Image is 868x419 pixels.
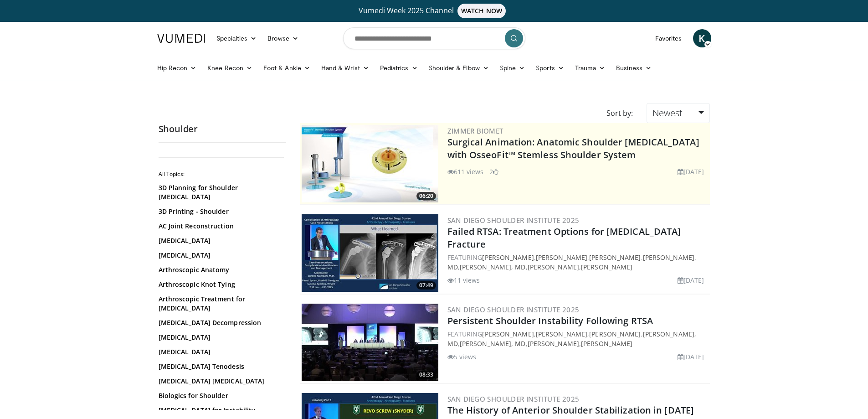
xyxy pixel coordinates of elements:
[159,171,284,178] h2: All Topics:
[460,339,526,348] a: [PERSON_NAME], MD
[494,59,530,77] a: Spine
[536,330,587,338] a: [PERSON_NAME]
[159,347,282,357] a: [MEDICAL_DATA]
[447,352,477,362] li: 5 views
[678,167,704,176] li: [DATE]
[447,394,580,403] a: San Diego Shoulder Institute 2025
[447,136,699,161] a: Surgical Animation: Anatomic Shoulder [MEDICAL_DATA] with OsseoFit™ Stemless Shoulder System
[159,4,710,18] a: Vumedi Week 2025 ChannelWATCH NOW
[570,59,611,77] a: Trauma
[152,59,202,77] a: Hip Recon
[482,330,534,338] a: [PERSON_NAME]
[302,304,438,381] img: 6c6a096a-054b-4bd1-878c-41f99f233a86.300x170_q85_crop-smart_upscale.jpg
[416,192,436,200] span: 06:20
[528,263,579,271] a: [PERSON_NAME]
[416,281,436,290] span: 07:49
[316,59,375,77] a: Hand & Wrist
[457,4,506,18] span: WATCH NOW
[581,263,632,271] a: [PERSON_NAME]
[159,236,282,245] a: [MEDICAL_DATA]
[460,263,526,271] a: [PERSON_NAME], MD
[647,103,709,123] a: Newest
[159,222,282,231] a: AC Joint Reconstruction
[447,329,708,348] div: FEATURING , , , , , ,
[159,251,282,260] a: [MEDICAL_DATA]
[302,214,438,292] a: 07:49
[302,304,438,381] a: 08:33
[489,167,498,176] li: 2
[447,225,681,250] a: Failed RTSA: Treatment Options for [MEDICAL_DATA] Fracture
[447,167,484,176] li: 611 views
[581,339,632,348] a: [PERSON_NAME]
[258,59,316,77] a: Foot & Ankle
[536,253,587,262] a: [PERSON_NAME]
[343,27,525,49] input: Search topics, interventions
[159,280,282,289] a: Arthroscopic Knot Tying
[302,214,438,292] img: a1a5fb28-97c6-4892-91ee-8190a965c773.300x170_q85_crop-smart_upscale.jpg
[262,29,304,47] a: Browse
[447,275,480,285] li: 11 views
[693,29,711,47] a: K
[159,265,282,274] a: Arthroscopic Anatomy
[530,59,570,77] a: Sports
[678,275,704,285] li: [DATE]
[447,315,653,327] a: Persistent Shoulder Instability Following RTSA
[528,339,579,348] a: [PERSON_NAME]
[678,352,704,362] li: [DATE]
[650,29,688,47] a: Favorites
[159,318,282,327] a: [MEDICAL_DATA] Decompression
[159,123,286,135] h2: Shoulder
[447,253,708,272] div: FEATURING , , , , , ,
[159,362,282,371] a: [MEDICAL_DATA] Tenodesis
[447,404,694,416] a: The History of Anterior Shoulder Stabilization in [DATE]
[302,125,438,202] img: 84e7f812-2061-4fff-86f6-cdff29f66ef4.300x170_q85_crop-smart_upscale.jpg
[416,371,436,379] span: 08:33
[589,253,641,262] a: [PERSON_NAME]
[202,59,258,77] a: Knee Recon
[159,207,282,216] a: 3D Printing - Shoulder
[159,406,282,415] a: [MEDICAL_DATA] for Instability
[375,59,423,77] a: Pediatrics
[652,107,683,119] span: Newest
[159,391,282,400] a: Biologics for Shoulder
[159,377,282,386] a: [MEDICAL_DATA] [MEDICAL_DATA]
[159,333,282,342] a: [MEDICAL_DATA]
[600,103,640,123] div: Sort by:
[611,59,657,77] a: Business
[447,305,580,314] a: San Diego Shoulder Institute 2025
[447,216,580,225] a: San Diego Shoulder Institute 2025
[157,34,205,43] img: VuMedi Logo
[423,59,494,77] a: Shoulder & Elbow
[159,183,282,202] a: 3D Planning for Shoulder [MEDICAL_DATA]
[482,253,534,262] a: [PERSON_NAME]
[159,295,282,313] a: Arthroscopic Treatment for [MEDICAL_DATA]
[589,330,641,338] a: [PERSON_NAME]
[447,126,503,135] a: Zimmer Biomet
[302,125,438,202] a: 06:20
[211,29,262,47] a: Specialties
